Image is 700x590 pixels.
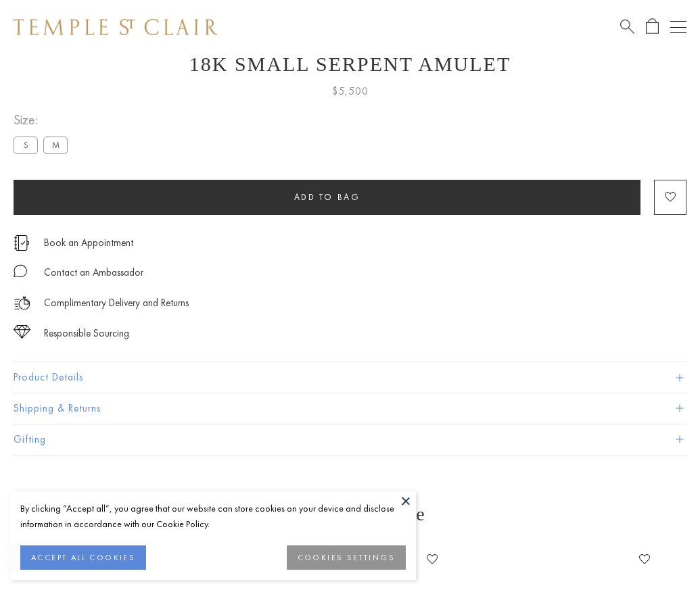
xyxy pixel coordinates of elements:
img: Temple St. Clair [14,19,218,35]
button: ACCEPT ALL COOKIES [20,545,146,570]
button: Add to bag [14,180,640,215]
button: COOKIES SETTINGS [287,545,406,570]
button: Shipping & Returns [14,393,686,424]
span: Add to bag [294,191,360,203]
label: M [43,137,68,153]
a: Book an Appointment [44,235,133,250]
span: $5,500 [332,82,369,100]
label: S [14,137,38,153]
div: By clicking “Accept all”, you agree that our website can store cookies on your device and disclos... [20,501,406,532]
p: Complimentary Delivery and Returns [44,295,189,312]
div: Responsible Sourcing [44,325,129,342]
a: Search [620,18,634,35]
h1: 18K Small Serpent Amulet [14,53,686,76]
img: MessageIcon-01_2.svg [14,264,27,278]
button: Product Details [14,362,686,393]
img: icon_appointment.svg [14,235,30,251]
a: Open Shopping Bag [646,18,659,35]
img: icon_sourcing.svg [14,325,30,339]
span: Size: [14,109,73,131]
img: icon_delivery.svg [14,295,30,312]
button: Open navigation [670,19,686,35]
button: Gifting [14,424,686,455]
div: Contact an Ambassador [44,264,143,281]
